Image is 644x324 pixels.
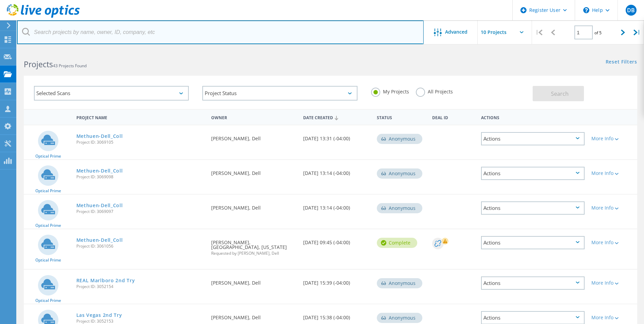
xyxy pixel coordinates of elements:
div: Actions [478,111,588,123]
input: Search projects by name, owner, ID, company, etc [17,20,424,44]
div: [PERSON_NAME], Dell [208,125,300,148]
div: Actions [481,167,585,180]
span: Optical Prime [35,299,61,303]
div: [PERSON_NAME], Dell [208,160,300,182]
div: [PERSON_NAME], [GEOGRAPHIC_DATA], [US_STATE] [208,229,300,262]
div: More Info [591,281,634,285]
div: Anonymous [377,203,422,213]
div: | [630,20,644,44]
div: [DATE] 15:39 (-04:00) [300,270,373,292]
label: All Projects [416,88,453,94]
a: Methuen-Dell_Coll [76,203,123,208]
span: Project ID: 3069097 [76,210,205,214]
div: Anonymous [377,134,422,144]
div: Actions [481,132,585,145]
div: More Info [591,205,634,210]
div: Project Status [202,86,357,101]
div: [DATE] 13:14 (-04:00) [300,160,373,182]
svg: \n [583,7,589,13]
span: Project ID: 3052153 [76,319,205,323]
div: [PERSON_NAME], Dell [208,195,300,217]
div: Project Name [73,111,208,123]
span: Project ID: 3052154 [76,285,205,289]
a: REAL Marlboro 2nd Try [76,278,135,283]
div: Anonymous [377,168,422,179]
span: 43 Projects Found [53,63,87,69]
div: Owner [208,111,300,123]
span: Advanced [445,30,467,34]
div: [DATE] 09:45 (-04:00) [300,229,373,252]
div: Actions [481,276,585,290]
a: Methuen-Dell_Coll [76,168,123,173]
div: Status [373,111,429,123]
span: Optical Prime [35,189,61,193]
span: Optical Prime [35,223,61,228]
a: Methuen-Dell_Coll [76,134,123,139]
div: Complete [377,238,417,248]
div: Anonymous [377,278,422,288]
span: Project ID: 3069098 [76,175,205,179]
div: | [532,20,546,44]
a: Methuen-Dell_Coll [76,238,123,242]
span: Search [551,90,569,97]
label: My Projects [371,88,409,94]
div: More Info [591,240,634,245]
button: Search [533,86,584,101]
b: Projects [24,59,53,70]
span: Optical Prime [35,154,61,158]
div: [DATE] 13:31 (-04:00) [300,125,373,148]
div: More Info [591,136,634,141]
a: Las Vegas 2nd Try [76,313,122,318]
a: Live Optics Dashboard [7,14,80,19]
div: Date Created [300,111,373,124]
a: Reset Filters [606,59,637,65]
div: More Info [591,315,634,320]
span: DB [627,7,635,13]
div: Actions [481,201,585,215]
div: [DATE] 13:14 (-04:00) [300,195,373,217]
div: [PERSON_NAME], Dell [208,270,300,292]
span: Optical Prime [35,258,61,262]
div: Deal Id [429,111,478,123]
div: Selected Scans [34,86,189,101]
div: Actions [481,236,585,249]
span: of 5 [594,30,602,36]
div: More Info [591,171,634,176]
div: Anonymous [377,313,422,323]
span: Requested by [PERSON_NAME], Dell [211,251,296,255]
span: Project ID: 3069105 [76,140,205,144]
span: Project ID: 3061056 [76,244,205,248]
